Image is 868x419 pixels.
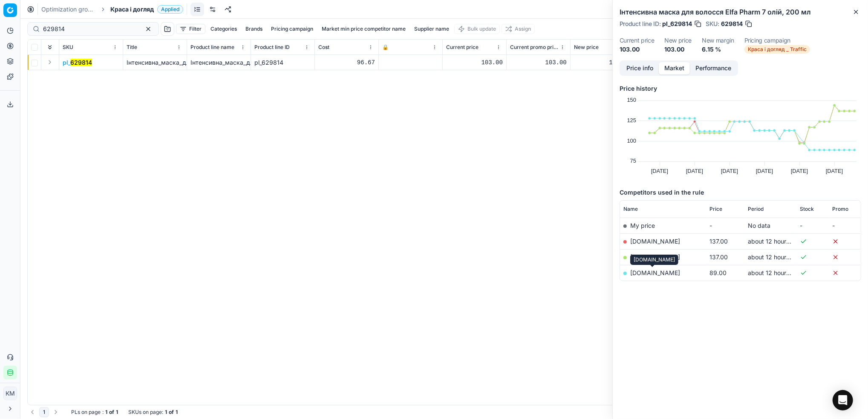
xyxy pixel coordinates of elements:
button: Expand all [45,42,55,52]
h5: Competitors used in the rule [620,188,861,197]
span: Price [709,206,722,212]
strong: 1 [116,409,118,416]
nav: pagination [27,407,61,417]
span: Cost [318,44,329,51]
span: PLs on page [71,409,101,416]
button: 1 [39,407,49,417]
span: 137.00 [709,253,728,261]
span: about 12 hours ago [748,253,802,261]
button: КM [3,387,17,400]
span: New price [574,44,599,51]
span: 🔒 [382,44,389,51]
input: Search by SKU or title [43,25,136,33]
text: [DATE] [756,168,773,174]
span: SKU [63,44,73,51]
nav: breadcrumb [41,5,183,14]
td: - [797,218,829,233]
text: 100 [627,138,636,144]
div: 96.67 [318,58,375,67]
h2: Інтенсивна маска для волосся Elfa Pharm 7 олій, 200 мл [620,7,861,17]
span: about 12 hours ago [748,269,802,276]
dd: 103.00 [664,45,692,54]
span: 629814 [721,20,743,28]
div: 103.00 [574,58,631,67]
span: Product line ID : [620,21,660,27]
div: 103.00 [510,58,567,67]
span: pl_629814 [662,20,692,28]
span: Period [748,206,764,212]
button: Bulk update [454,24,500,34]
button: Categories [207,24,240,34]
strong: 1 [105,409,107,416]
div: pl_629814 [254,58,311,67]
strong: of [109,409,114,416]
text: 150 [627,97,636,103]
span: pl_ [63,58,92,67]
button: Market [659,62,690,75]
span: Applied [157,5,183,14]
span: Name [623,206,638,212]
button: pl_629814 [63,58,92,67]
span: Product line name [190,44,234,51]
span: My price [630,222,655,229]
span: SKU : [706,21,719,27]
button: Expand [45,57,55,67]
td: No data [744,218,797,233]
dt: Current price [620,37,654,43]
strong: 1 [176,409,178,416]
mark: 629814 [70,59,92,66]
dt: New price [664,37,692,43]
div: [DOMAIN_NAME] [630,255,678,265]
span: Краса і доглядApplied [110,5,183,14]
span: Краса і догляд [110,5,154,14]
a: [DOMAIN_NAME] [630,269,680,276]
span: КM [4,387,17,400]
span: SKUs on page : [128,409,163,416]
a: [DOMAIN_NAME] [630,238,680,245]
span: Promo [832,206,848,212]
button: Brands [242,24,266,34]
button: Assign [502,24,535,34]
text: 125 [627,117,636,123]
strong: of [169,409,174,416]
strong: 1 [165,409,167,416]
div: : [71,409,118,416]
text: [DATE] [791,168,808,174]
span: Stock [800,206,814,212]
span: about 12 hours ago [748,238,802,245]
td: - [706,218,744,233]
a: Optimization groups [41,5,96,14]
div: Open Intercom Messenger [833,390,853,410]
span: Current price [446,44,479,51]
button: Supplier name [411,24,453,34]
div: 103.00 [446,58,503,67]
button: Go to previous page [27,407,37,417]
dd: 103.00 [620,45,654,54]
dd: 6.15 % [702,45,734,54]
dt: Pricing campaign [744,37,810,43]
span: 89.00 [709,269,727,276]
text: [DATE] [686,168,703,174]
button: Go to next page [51,407,61,417]
span: Title [127,44,137,51]
button: Market min price competitor name [318,24,409,34]
span: Краса і догляд _ Traffic [744,45,810,54]
h5: Price history [620,84,861,93]
span: 137.00 [709,238,728,245]
span: Current promo price [510,44,558,51]
button: Filter [176,24,205,34]
text: 75 [630,158,636,164]
button: Pricing campaign [268,24,317,34]
text: [DATE] [651,168,668,174]
div: Інтенсивна_маска_для_волосся_Elfa_Pharm_7_олій,_200_мл [190,58,247,67]
span: Product line ID [254,44,290,51]
text: [DATE] [826,168,843,174]
text: [DATE] [721,168,738,174]
dt: New margin [702,37,734,43]
a: [DOMAIN_NAME] [630,253,680,261]
button: Price info [621,62,659,75]
button: Performance [690,62,737,75]
span: Інтенсивна_маска_для_волосся_Elfa_Pharm_7_олій,_200_мл [127,59,298,66]
td: - [829,218,861,233]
